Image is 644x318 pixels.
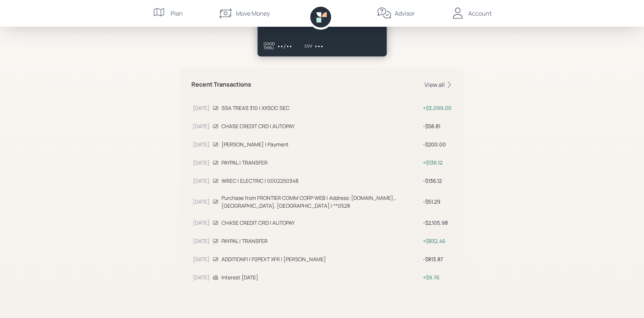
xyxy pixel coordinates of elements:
div: Advisor [395,9,415,18]
div: View all [424,81,453,89]
div: [DATE] [193,104,210,112]
div: [DATE] [193,219,210,227]
div: $3,099.00 [423,104,452,112]
div: $2,105.98 [423,219,452,227]
div: [DATE] [193,237,210,245]
div: Move Money [236,9,270,18]
div: Plan [171,9,183,18]
div: [DATE] [193,159,210,166]
h5: Recent Transactions [191,81,251,88]
div: $200.00 [423,140,452,148]
div: Purchase from FRONTIER COMM CORP WEB | Address: [DOMAIN_NAME]., [GEOGRAPHIC_DATA], [GEOGRAPHIC_DA... [221,194,420,210]
div: PAYPAL | TRANSFER [221,159,420,166]
div: [DATE] [193,140,210,148]
div: [DATE] [193,122,210,130]
div: ADDITIONFI | P2PEXT XFR | [PERSON_NAME] [221,255,420,263]
div: [DATE] [193,255,210,263]
div: [DATE] [193,273,210,281]
div: [DATE] [193,198,210,205]
div: $813.87 [423,255,452,263]
div: CHASE CREDIT CRD | AUTOPAY [221,219,420,227]
div: $58.81 [423,122,452,130]
div: [DATE] [193,177,210,185]
div: $9.76 [423,273,452,281]
div: CHASE CREDIT CRD | AUTOPAY [221,122,420,130]
div: SSA TREAS 310 | XXSOC SEC [221,104,420,112]
div: $136.12 [423,177,452,185]
div: WREC | ELECTRIC | 0002250348 [221,177,420,185]
div: [PERSON_NAME] | Payment [221,140,420,148]
div: Account [468,9,492,18]
div: $51.29 [423,198,452,205]
div: PAYPAL | TRANSFER [221,237,420,245]
div: $832.46 [423,237,452,245]
div: Interest [DATE] [221,273,420,281]
div: $136.12 [423,159,452,166]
